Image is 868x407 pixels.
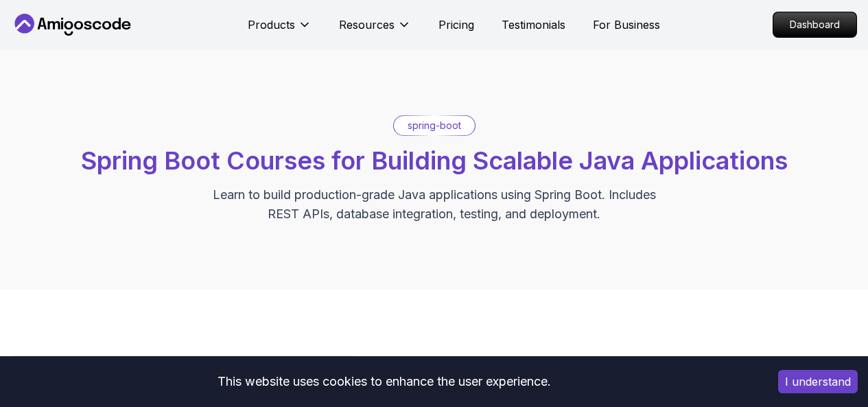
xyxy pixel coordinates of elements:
p: Products [248,16,295,33]
a: For Business [593,16,660,33]
p: Resources [339,16,395,33]
span: Spring Boot Courses for Building Scalable Java Applications [81,146,788,176]
button: Resources [339,16,411,44]
p: Dashboard [773,12,856,37]
p: Learn to build production-grade Java applications using Spring Boot. Includes REST APIs, database... [204,185,665,224]
div: This website uses cookies to enhance the user experience. [10,367,758,397]
button: Products [248,16,312,44]
a: Testimonials [502,16,565,33]
p: spring-boot [408,119,461,132]
button: Accept cookies [778,370,858,393]
a: Pricing [438,16,474,33]
a: Dashboard [773,12,857,38]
